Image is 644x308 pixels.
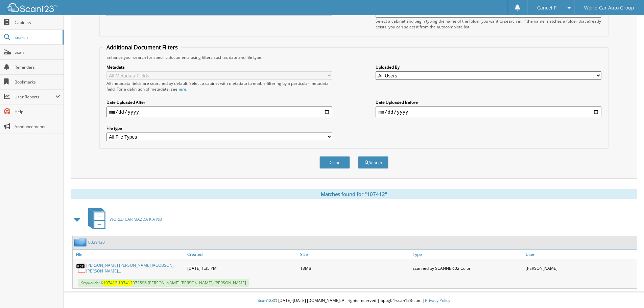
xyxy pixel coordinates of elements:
label: Date Uploaded Before [376,99,601,105]
a: User [524,250,637,259]
span: Bookmarks [15,79,60,85]
span: Keywords: K 072596 [PERSON_NAME] [PERSON_NAME], [PERSON_NAME] [78,279,249,287]
span: Reminders [15,64,60,70]
div: [DATE] 1:35 PM [186,261,299,276]
a: Type [411,250,524,259]
a: Size [299,250,411,259]
a: [PERSON_NAME] [PERSON_NAME] JACOBSON_ [PERSON_NAME]... [86,262,184,274]
label: File type [106,125,332,131]
div: All metadata fields are searched by default. Select a cabinet with metadata to enable filtering b... [106,80,332,92]
div: Matches found for "107412" [71,189,637,199]
span: World Car Auto Group [584,6,634,10]
img: scan123-logo-white.svg [7,3,57,12]
input: end [376,106,601,117]
span: Help [15,109,60,115]
img: PDF.png [76,263,86,273]
label: Uploaded By [376,64,601,70]
span: Cabinets [15,20,60,25]
div: 13MB [299,261,411,276]
label: Date Uploaded After [106,99,332,105]
button: Clear [319,156,350,169]
span: 107412 [103,280,117,286]
span: User Reports [15,94,55,100]
label: Metadata [106,64,332,70]
span: Scan [15,49,60,55]
a: File [73,250,186,259]
legend: Additional Document Filters [103,44,181,51]
a: WORLD CAR MAZDA KIA NB [84,206,162,233]
span: WORLD CAR MAZDA KIA NB [110,216,162,222]
button: Search [358,156,388,169]
input: start [106,106,332,117]
a: Created [186,250,299,259]
span: 107412 [118,280,133,286]
img: folder2.png [74,238,88,246]
span: Announcements [15,124,60,129]
div: Enhance your search for specific documents using filters such as date and file type. [103,54,605,60]
div: Select a cabinet and begin typing the name of the folder you want to search in. If the name match... [376,18,601,30]
div: scanned by SCANNER 02 Color [411,261,524,276]
span: Search [15,34,59,40]
a: 0029430 [88,239,105,245]
a: Privacy Policy [425,298,450,303]
iframe: Chat Widget [610,276,644,308]
span: Cancel P. [537,6,558,10]
span: Scan123 [258,298,274,303]
a: here [177,86,186,92]
div: [PERSON_NAME] [524,261,637,276]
